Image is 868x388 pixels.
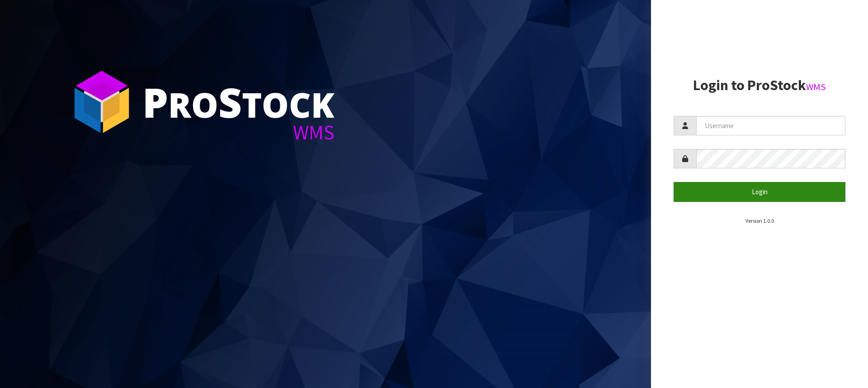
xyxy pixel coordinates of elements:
small: WMS [806,81,826,93]
button: Login [674,182,845,201]
span: P [142,74,168,129]
input: Username [696,116,845,135]
div: WMS [142,122,335,143]
div: ro tock [142,81,335,122]
small: Version 1.0.0 [745,217,774,224]
span: S [218,74,242,129]
h2: Login to ProStock [674,77,845,93]
img: ProStock Cube [68,68,136,136]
